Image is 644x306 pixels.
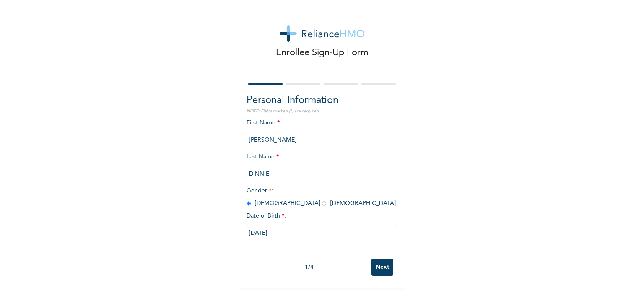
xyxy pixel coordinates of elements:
span: Date of Birth : [247,212,286,220]
input: Enter your last name [247,166,397,182]
input: Next [371,259,393,276]
input: DD-MM-YYYY [247,225,397,241]
span: Gender : [DEMOGRAPHIC_DATA] [DEMOGRAPHIC_DATA] [247,188,396,206]
h2: Personal Information [247,93,397,108]
span: First Name : [247,120,397,143]
input: Enter your first name [247,132,397,148]
div: 1 / 4 [247,263,371,272]
p: Enrollee Sign-Up Form [276,46,369,60]
p: NOTE: Fields marked (*) are required [247,108,397,114]
span: Last Name : [247,154,397,177]
img: logo [280,25,364,42]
